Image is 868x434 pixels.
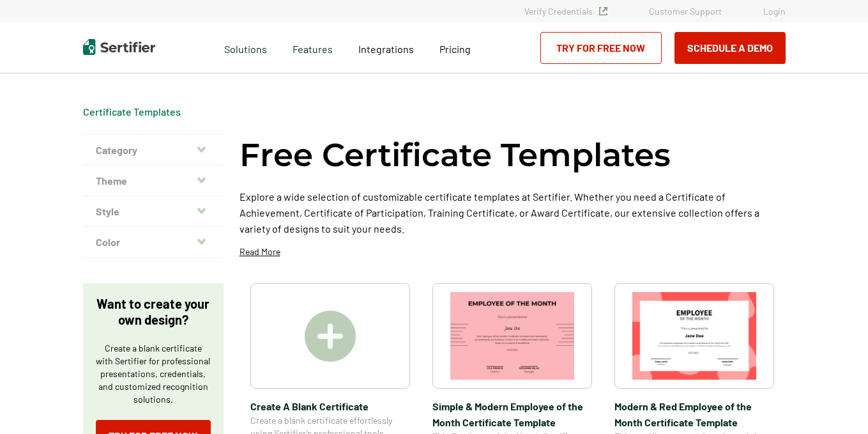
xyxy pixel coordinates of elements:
[358,43,414,55] span: Integrations
[240,245,280,258] p: Read More
[439,40,471,56] a: Pricing
[240,189,786,236] p: Explore a wide selection of customizable certificate templates at Sertifier. Whether you need a C...
[96,342,211,406] p: Create a blank certificate with Sertifier for professional presentations, credentials, and custom...
[293,40,333,56] span: Features
[83,196,224,227] button: Style
[540,32,662,64] a: Try for Free Now
[524,6,607,17] a: Verify Credentials
[432,398,592,430] span: Simple & Modern Employee of the Month Certificate Template
[305,311,356,362] img: Create A Blank Certificate
[83,105,181,118] span: Certificate Templates
[599,7,607,15] img: Verified
[240,134,671,176] h1: Free Certificate Templates
[83,135,224,166] button: Category
[83,105,181,118] a: Certificate Templates
[632,292,756,380] img: Modern & Red Employee of the Month Certificate Template
[83,39,155,55] img: Sertifier | Digital Credentialing Platform
[250,398,410,414] span: Create A Blank Certificate
[450,292,574,380] img: Simple & Modern Employee of the Month Certificate Template
[763,6,786,17] a: Login
[83,105,181,118] div: Breadcrumb
[614,398,774,430] span: Modern & Red Employee of the Month Certificate Template
[439,43,471,55] span: Pricing
[96,296,211,328] p: Want to create your own design?
[649,6,722,17] a: Customer Support
[224,40,267,56] span: Solutions
[83,166,224,196] button: Theme
[358,40,414,56] a: Integrations
[83,227,224,258] button: Color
